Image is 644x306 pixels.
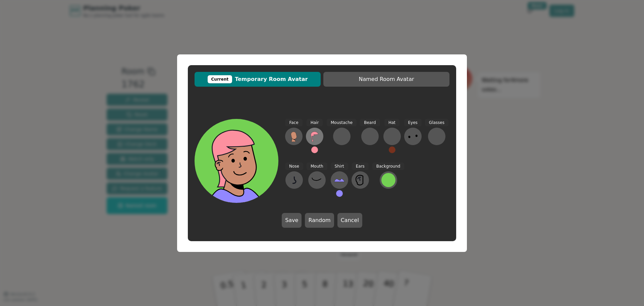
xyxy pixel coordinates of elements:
[337,213,362,228] button: Cancel
[285,163,303,170] span: Nose
[208,75,232,83] div: Current
[404,119,422,127] span: Eyes
[195,72,321,87] button: CurrentTemporary Room Avatar
[305,213,334,228] button: Random
[372,163,405,170] span: Background
[307,119,323,127] span: Hair
[425,119,448,127] span: Glasses
[327,119,357,127] span: Moustache
[331,163,348,170] span: Shirt
[327,75,446,83] span: Named Room Avatar
[198,75,317,83] span: Temporary Room Avatar
[323,72,449,87] button: Named Room Avatar
[307,163,327,170] span: Mouth
[360,119,380,127] span: Beard
[384,119,399,127] span: Hat
[352,163,369,170] span: Ears
[282,213,302,228] button: Save
[285,119,302,127] span: Face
